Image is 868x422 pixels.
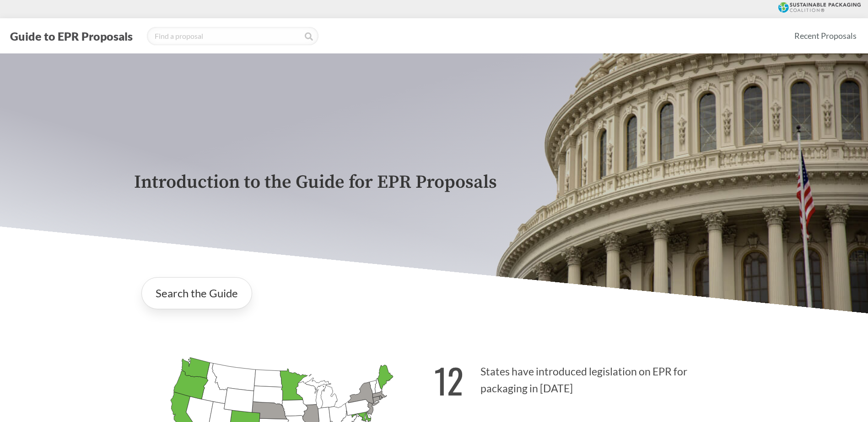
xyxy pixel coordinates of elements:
[141,277,252,309] a: Search the Guide
[7,29,135,43] button: Guide to EPR Proposals
[434,355,464,406] strong: 12
[134,172,734,193] p: Introduction to the Guide for EPR Proposals
[790,26,861,46] a: Recent Proposals
[147,27,318,45] input: Find a proposal
[434,349,734,406] p: States have introduced legislation on EPR for packaging in [DATE]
